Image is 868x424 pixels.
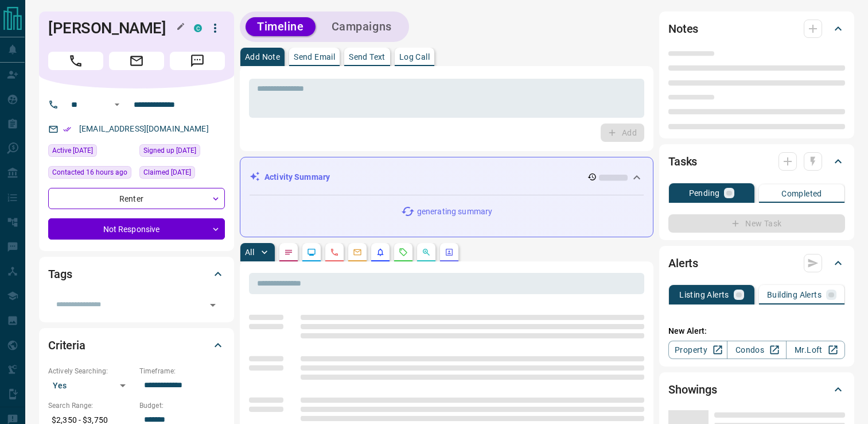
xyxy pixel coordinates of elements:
a: Property [668,341,727,359]
a: Mr.Loft [786,341,845,359]
p: Activity Summary [264,171,330,183]
p: New Alert: [668,325,845,337]
button: Open [205,297,221,313]
button: Timeline [246,17,316,36]
div: Activity Summary [250,167,644,188]
div: Not Responsive [48,218,225,240]
a: Condos [727,341,786,359]
h2: Tasks [668,152,697,171]
svg: Requests [399,248,408,257]
h2: Alerts [668,254,698,272]
p: Actively Searching: [48,366,134,376]
svg: Email Verified [63,125,71,133]
button: Campaigns [320,17,403,36]
h2: Tags [48,265,72,283]
p: Add Note [245,53,280,61]
p: Send Email [294,53,335,61]
div: Wed Apr 23 2025 [139,166,225,182]
svg: Notes [284,248,293,257]
span: Active [DATE] [52,145,93,156]
div: Notes [668,15,845,43]
div: Criteria [48,332,225,359]
svg: Agent Actions [445,248,454,257]
div: Sun Aug 10 2025 [48,144,134,160]
p: Timeframe: [139,366,225,376]
h2: Showings [668,380,717,399]
p: Pending [689,189,720,197]
p: Budget: [139,400,225,411]
p: Completed [781,190,822,198]
p: Send Text [349,53,386,61]
div: Tasks [668,148,845,175]
span: Email [109,52,164,70]
a: [EMAIL_ADDRESS][DOMAIN_NAME] [79,124,209,133]
p: generating summary [417,206,492,218]
div: Tue Apr 22 2025 [139,144,225,160]
div: Renter [48,188,225,209]
div: Yes [48,376,134,395]
div: Tags [48,260,225,288]
h2: Notes [668,20,698,38]
p: Search Range: [48,400,134,411]
span: Call [48,52,103,70]
h1: [PERSON_NAME] [48,19,177,37]
span: Signed up [DATE] [143,145,196,156]
p: Listing Alerts [679,291,729,299]
div: condos.ca [194,24,202,32]
button: Open [110,98,124,111]
p: Building Alerts [767,291,822,299]
div: Tue Aug 12 2025 [48,166,134,182]
svg: Emails [353,248,362,257]
svg: Listing Alerts [376,248,385,257]
p: All [245,248,254,256]
div: Alerts [668,249,845,277]
h2: Criteria [48,336,85,354]
svg: Calls [330,248,339,257]
div: Showings [668,376,845,403]
span: Message [170,52,225,70]
p: Log Call [399,53,430,61]
span: Contacted 16 hours ago [52,167,127,178]
svg: Lead Browsing Activity [307,248,316,257]
svg: Opportunities [422,248,431,257]
span: Claimed [DATE] [143,167,191,178]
